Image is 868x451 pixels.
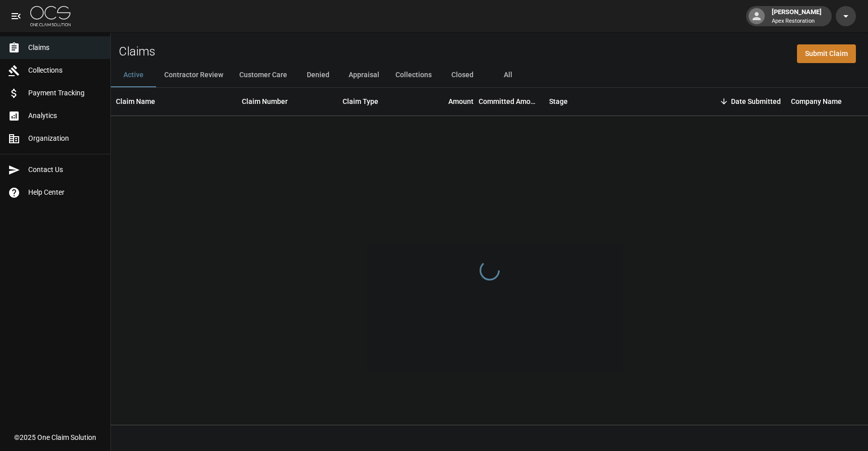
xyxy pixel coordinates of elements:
[485,63,530,87] button: All
[111,87,237,116] div: Claim Name
[28,42,102,53] span: Claims
[387,63,440,87] button: Collections
[479,87,539,116] div: Committed Amount
[116,87,155,116] div: Claim Name
[797,44,856,63] a: Submit Claim
[479,87,544,116] div: Committed Amount
[695,87,786,116] div: Date Submitted
[341,63,387,87] button: Appraisal
[772,17,822,26] p: Apex Restoration
[6,6,26,26] button: open drawer
[343,87,378,116] div: Claim Type
[544,87,695,116] div: Stage
[28,88,102,98] span: Payment Tracking
[338,87,413,116] div: Claim Type
[440,63,485,87] button: Closed
[413,87,479,116] div: Amount
[28,133,102,144] span: Organization
[28,110,102,121] span: Analytics
[768,7,826,25] div: [PERSON_NAME]
[14,432,96,442] div: © 2025 One Claim Solution
[237,87,338,116] div: Claim Number
[231,63,295,87] button: Customer Care
[156,63,231,87] button: Contractor Review
[549,87,568,116] div: Stage
[111,63,156,87] button: Active
[448,87,474,116] div: Amount
[242,87,288,116] div: Claim Number
[731,87,781,116] div: Date Submitted
[30,6,71,26] img: ocs-logo-white-transparent.png
[119,44,155,59] h2: Claims
[28,65,102,76] span: Collections
[295,63,341,87] button: Denied
[111,63,868,87] div: dynamic tabs
[28,187,102,198] span: Help Center
[28,164,102,175] span: Contact Us
[717,94,731,108] button: Sort
[791,87,842,116] div: Company Name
